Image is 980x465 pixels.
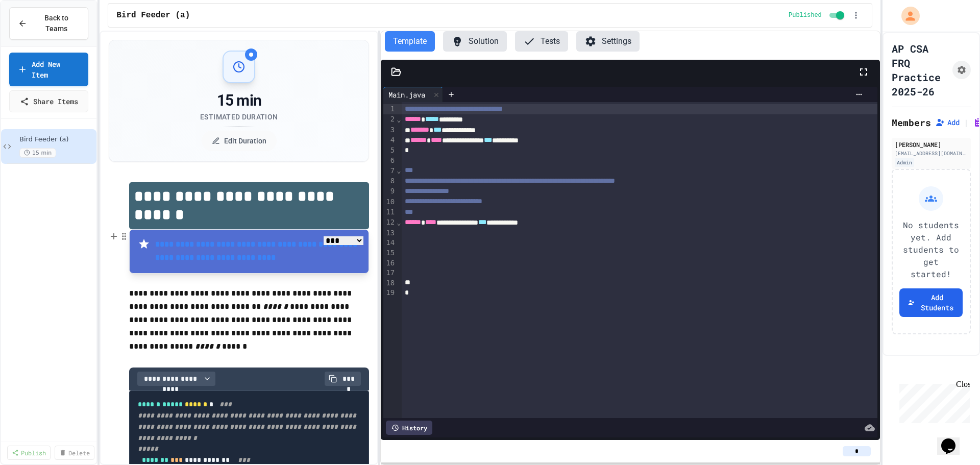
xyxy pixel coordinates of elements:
[937,424,970,455] iframe: chat widget
[19,135,94,144] span: Bird Feeder (a)
[901,219,962,280] p: No students yet. Add students to get started!
[895,150,968,157] div: [EMAIL_ADDRESS][DOMAIN_NAME]
[383,217,396,228] div: 12
[385,31,435,52] button: Template
[383,89,430,100] div: Main.java
[33,13,80,34] span: Back to Teams
[952,61,971,79] button: Assignment Settings
[383,156,396,166] div: 6
[200,112,278,122] div: Estimated Duration
[891,4,922,28] div: My Account
[200,91,278,110] div: 15 min
[383,186,396,197] div: 9
[892,115,931,130] h2: Members
[386,421,432,435] div: History
[383,288,396,298] div: 19
[116,9,190,21] span: Bird Feeder (a)
[383,135,396,145] div: 4
[515,31,568,52] button: Tests
[202,131,277,151] button: Edit Duration
[383,166,396,176] div: 7
[383,114,396,125] div: 2
[443,31,507,52] button: Solution
[789,11,822,19] span: Published
[383,125,396,135] div: 3
[396,218,401,227] span: Fold line
[383,268,396,278] div: 17
[383,228,396,238] div: 13
[383,258,396,268] div: 16
[895,380,970,423] iframe: chat widget
[789,9,846,21] div: Content is published and visible to students
[383,238,396,248] div: 14
[7,446,51,460] a: Publish
[396,115,401,124] span: Fold line
[9,90,88,112] a: Share Items
[899,288,963,317] button: Add Students
[383,145,396,156] div: 5
[964,116,969,129] span: |
[892,41,948,99] h1: AP CSA FRQ Practice 2025-26
[383,197,396,207] div: 10
[383,87,443,102] div: Main.java
[935,117,960,128] button: Add
[9,7,88,40] button: Back to Teams
[55,446,94,460] a: Delete
[383,207,396,217] div: 11
[4,4,70,65] div: Chat with us now!Close
[895,140,968,149] div: [PERSON_NAME]
[396,166,401,175] span: Fold line
[383,176,396,186] div: 8
[383,248,396,258] div: 15
[383,104,396,114] div: 1
[383,278,396,288] div: 18
[19,148,56,158] span: 15 min
[895,158,914,167] div: Admin
[576,31,640,52] button: Settings
[9,53,88,86] a: Add New Item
